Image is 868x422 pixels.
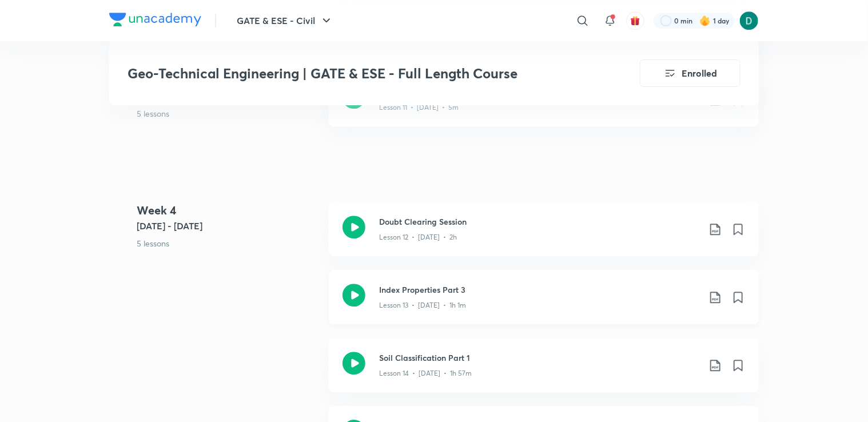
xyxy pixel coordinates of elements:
a: Company Logo [109,13,201,29]
a: Soil Classification Part 1Lesson 14 • [DATE] • 1h 57m [329,338,759,406]
button: Enrolled [640,59,740,87]
h4: Week 4 [137,202,320,219]
h3: Soil Classification Part 1 [379,352,699,364]
button: avatar [626,11,644,30]
p: 5 lessons [137,237,320,249]
img: Diksha Mishra [739,11,759,30]
p: Lesson 13 • [DATE] • 1h 1m [379,300,466,310]
h3: Doubt Clearing Session [379,216,699,228]
p: Lesson 12 • [DATE] • 2h [379,232,457,242]
h5: [DATE] - [DATE] [137,219,320,233]
p: 5 lessons [137,108,320,120]
img: Company Logo [109,13,201,26]
a: Doubt Clearing SessionLesson 12 • [DATE] • 2h [329,202,759,270]
img: streak [699,15,711,26]
img: avatar [630,15,640,26]
h3: Geo-Technical Engineering | GATE & ESE - Full Length Course [128,65,575,82]
a: Index Properties Part 3Lesson 13 • [DATE] • 1h 1m [329,270,759,338]
p: Lesson 11 • [DATE] • 5m [379,102,459,113]
p: Lesson 14 • [DATE] • 1h 57m [379,368,472,379]
a: Index Properties Part 2Lesson 11 • [DATE] • 5m [329,72,759,140]
h3: Index Properties Part 3 [379,284,699,296]
button: GATE & ESE - Civil [230,9,340,32]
